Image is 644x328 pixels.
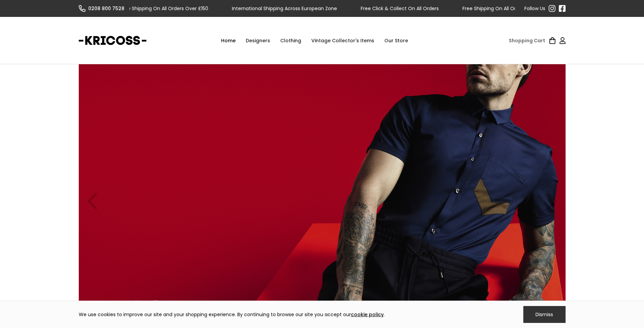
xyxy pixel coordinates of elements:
a: Our Store [379,30,413,51]
div: Free Click & Collect On All Orders [361,5,439,12]
div: Free Shipping On All Orders Over £150 [462,5,550,12]
div: Clothing [275,30,306,51]
div: Designers [241,30,275,51]
a: 0208 800 7528 [79,5,129,12]
div: International Shipping Across European Zone [232,5,337,12]
div: We use cookies to improve our site and your shopping experience. By continuing to browse our site... [79,311,385,318]
div: 0208 800 7528 [88,5,124,12]
div: Free Shipping On All Orders Over £150 [120,5,208,12]
div: Dismiss [523,306,566,323]
a: Vintage Collector's Items [306,30,379,51]
div: Shopping Cart [509,37,545,44]
a: home [79,32,146,49]
a: cookie policy [351,311,384,318]
a: Home [216,30,241,51]
div: Follow Us [524,5,545,12]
